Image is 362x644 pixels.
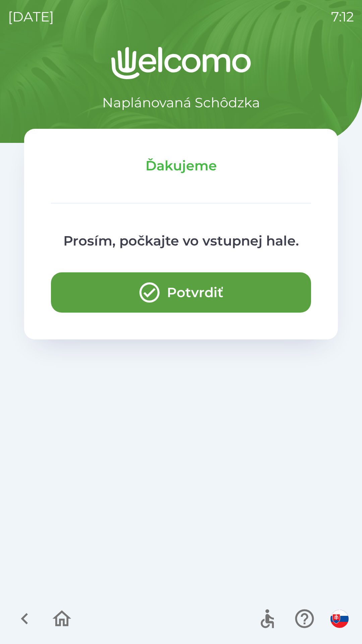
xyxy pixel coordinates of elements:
[24,47,338,79] img: Logo
[51,156,311,176] p: Ďakujeme
[331,7,354,27] p: 7:12
[330,610,349,628] img: sk flag
[102,93,260,113] p: Naplánovaná Schôdzka
[51,272,311,313] button: Potvrdiť
[8,7,54,27] p: [DATE]
[51,231,311,251] p: Prosím, počkajte vo vstupnej hale.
